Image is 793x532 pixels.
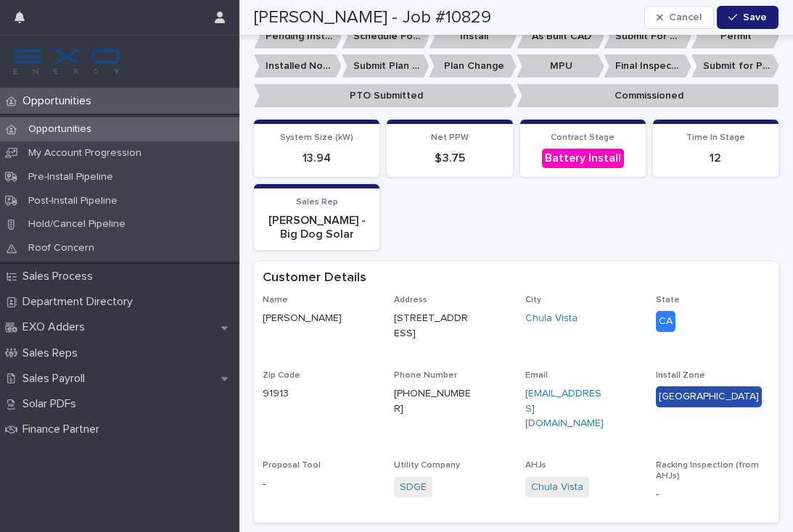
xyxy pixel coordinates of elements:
[263,386,377,402] p: 91913
[17,295,144,309] p: Department Directory
[717,6,778,29] button: Save
[429,54,517,78] p: Plan Change
[604,25,691,49] p: Submit For Permit
[517,54,604,78] p: MPU
[342,54,430,78] p: Submit Plan Change
[656,461,759,480] span: Racking Inspection (from AHJs)
[400,480,427,495] a: SDGE
[395,151,504,165] p: $ 3.75
[394,296,427,304] span: Address
[342,25,430,49] p: Schedule For Install
[525,371,548,380] span: Email
[743,12,767,22] span: Save
[431,133,469,142] span: Net PPW
[254,84,517,108] p: PTO Submitted
[263,461,321,470] span: Proposal Tool
[531,480,583,495] a: Chula Vista
[525,461,546,470] span: AHJs
[604,54,691,78] p: Final Inspection
[17,242,106,254] p: Roof Concern
[254,7,491,28] h2: [PERSON_NAME] - Job #10829
[17,195,129,207] p: Post-Install Pipeline
[394,311,473,341] p: [STREET_ADDRESS]
[525,388,604,429] a: [EMAIL_ADDRESS][DOMAIN_NAME]
[542,149,624,168] div: Battery Install
[254,25,342,49] p: Pending Install Task
[254,54,342,78] p: Installed No Permit
[263,371,300,380] span: Zip Code
[656,487,770,502] p: -
[551,133,615,142] span: Contract Stage
[17,94,103,108] p: Opportunities
[17,397,88,411] p: Solar PDFs
[17,218,137,230] p: Hold/Cancel Pipeline
[17,270,104,283] p: Sales Process
[296,198,338,207] span: Sales Rep
[656,386,762,407] div: [GEOGRAPHIC_DATA]
[656,311,675,332] div: CA
[669,12,702,22] span: Cancel
[394,388,471,414] a: [PHONE_NUMBER]
[394,371,457,380] span: Phone Number
[656,296,680,304] span: State
[17,147,153,159] p: My Account Progression
[691,54,779,78] p: Submit for PTO
[525,311,578,326] a: Chula Vista
[429,25,517,49] p: Install
[517,25,604,49] p: As Built CAD
[656,371,705,380] span: Install Zone
[517,84,779,108] p: Commissioned
[525,296,541,304] span: City
[17,346,89,360] p: Sales Reps
[686,133,745,142] span: Time In Stage
[17,123,103,136] p: Opportunities
[691,25,779,49] p: Permit
[644,6,714,29] button: Cancel
[263,296,288,304] span: Name
[263,311,377,326] p: [PERSON_NAME]
[17,171,125,183] p: Pre-Install Pipeline
[263,270,366,286] h2: Customer Details
[17,372,96,386] p: Sales Payroll
[263,151,371,165] p: 13.94
[263,477,377,492] p: -
[17,320,96,334] p: EXO Adders
[280,133,353,142] span: System Size (kW)
[17,423,111,436] p: Finance Partner
[12,47,122,76] img: FKS5r6ZBThi8E5hshIGi
[394,461,460,470] span: Utility Company
[662,151,770,165] p: 12
[263,214,371,241] p: [PERSON_NAME] - Big Dog Solar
